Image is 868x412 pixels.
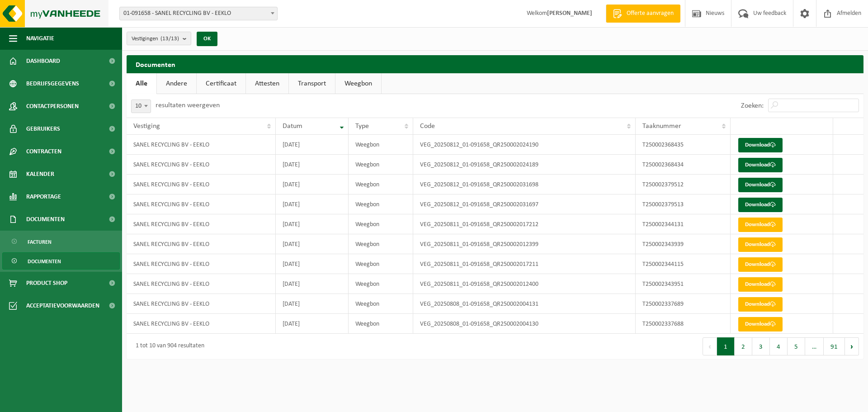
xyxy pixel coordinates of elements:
[349,314,413,334] td: Weegbon
[127,155,276,175] td: SANEL RECYCLING BV - EEKLO
[738,158,783,172] a: Download
[276,175,349,194] td: [DATE]
[636,234,731,254] td: T250002343939
[413,175,636,194] td: VEG_20250812_01-091658_QR250002031698
[276,274,349,294] td: [DATE]
[420,123,435,130] span: Code
[738,257,783,272] a: Download
[127,73,156,94] a: Alle
[127,254,276,274] td: SANEL RECYCLING BV - EEKLO
[276,314,349,334] td: [DATE]
[349,234,413,254] td: Weegbon
[335,73,381,94] a: Weegbon
[131,99,151,113] span: 10
[127,294,276,314] td: SANEL RECYCLING BV - EEKLO
[127,194,276,214] td: SANEL RECYCLING BV - EEKLO
[636,314,731,334] td: T250002337688
[703,337,717,355] button: Previous
[738,317,783,331] a: Download
[717,337,735,355] button: 1
[413,155,636,175] td: VEG_20250812_01-091658_QR250002024189
[636,254,731,274] td: T250002344115
[738,138,783,152] a: Download
[127,234,276,254] td: SANEL RECYCLING BV - EEKLO
[289,73,335,94] a: Transport
[276,194,349,214] td: [DATE]
[355,123,369,130] span: Type
[127,175,276,194] td: SANEL RECYCLING BV - EEKLO
[26,185,61,208] span: Rapportage
[770,337,788,355] button: 4
[413,135,636,155] td: VEG_20250812_01-091658_QR250002024190
[413,254,636,274] td: VEG_20250811_01-091658_QR250002017211
[131,338,204,355] div: 1 tot 10 van 904 resultaten
[413,314,636,334] td: VEG_20250808_01-091658_QR250002004130
[349,254,413,274] td: Weegbon
[413,274,636,294] td: VEG_20250811_01-091658_QR250002012400
[636,175,731,194] td: T250002379512
[127,32,191,45] button: Vestigingen(13/13)
[28,253,61,270] span: Documenten
[413,234,636,254] td: VEG_20250811_01-091658_QR250002012399
[738,297,783,312] a: Download
[636,194,731,214] td: T250002379513
[845,337,859,355] button: Next
[738,178,783,192] a: Download
[26,27,54,50] span: Navigatie
[26,163,54,185] span: Kalender
[636,135,731,155] td: T250002368435
[26,294,99,317] span: Acceptatievoorwaarden
[547,10,592,17] strong: [PERSON_NAME]
[156,102,220,109] label: resultaten weergeven
[127,55,863,73] h2: Documenten
[738,277,783,292] a: Download
[276,294,349,314] td: [DATE]
[133,123,160,130] span: Vestiging
[26,272,67,294] span: Product Shop
[120,7,277,20] span: 01-091658 - SANEL RECYCLING BV - EEKLO
[132,32,179,46] span: Vestigingen
[246,73,288,94] a: Attesten
[349,194,413,214] td: Weegbon
[413,194,636,214] td: VEG_20250812_01-091658_QR250002031697
[127,135,276,155] td: SANEL RECYCLING BV - EEKLO
[276,155,349,175] td: [DATE]
[349,175,413,194] td: Weegbon
[741,102,764,109] label: Zoeken:
[738,198,783,212] a: Download
[197,73,245,94] a: Certificaat
[26,95,79,118] span: Contactpersonen
[276,214,349,234] td: [DATE]
[413,294,636,314] td: VEG_20250808_01-091658_QR250002004131
[642,123,681,130] span: Taaknummer
[160,36,179,42] count: (13/13)
[132,100,151,113] span: 10
[349,214,413,234] td: Weegbon
[805,337,824,355] span: …
[738,237,783,252] a: Download
[624,9,676,18] span: Offerte aanvragen
[127,274,276,294] td: SANEL RECYCLING BV - EEKLO
[26,72,79,95] span: Bedrijfsgegevens
[157,73,196,94] a: Andere
[349,294,413,314] td: Weegbon
[2,233,120,250] a: Facturen
[2,252,120,270] a: Documenten
[636,294,731,314] td: T250002337689
[127,214,276,234] td: SANEL RECYCLING BV - EEKLO
[735,337,752,355] button: 2
[636,155,731,175] td: T250002368434
[636,274,731,294] td: T250002343951
[26,208,65,231] span: Documenten
[636,214,731,234] td: T250002344131
[283,123,302,130] span: Datum
[26,118,60,140] span: Gebruikers
[349,155,413,175] td: Weegbon
[28,233,52,251] span: Facturen
[413,214,636,234] td: VEG_20250811_01-091658_QR250002017212
[119,7,278,20] span: 01-091658 - SANEL RECYCLING BV - EEKLO
[824,337,845,355] button: 91
[197,32,217,46] button: OK
[276,135,349,155] td: [DATE]
[349,135,413,155] td: Weegbon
